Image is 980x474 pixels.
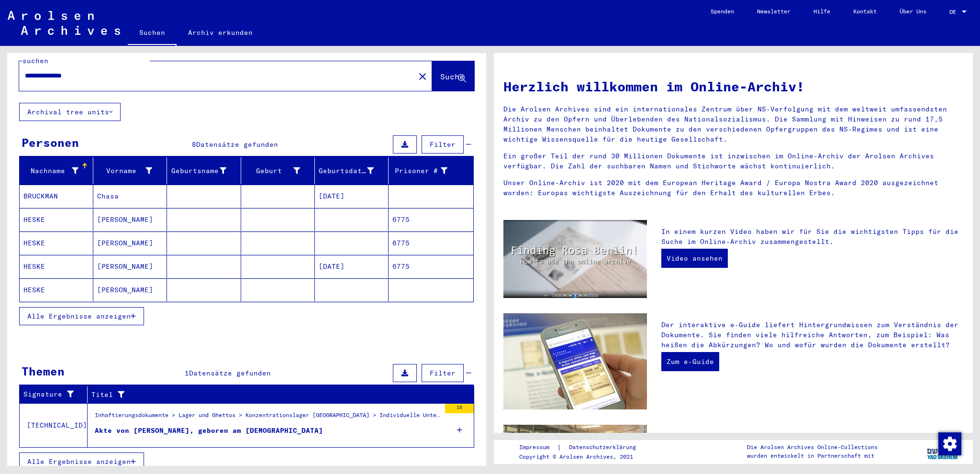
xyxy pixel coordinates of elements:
[503,178,963,198] p: Unser Online-Archiv ist 2020 mit dem European Heritage Award / Europa Nostra Award 2020 ausgezeic...
[91,387,462,402] div: Titel
[747,452,878,460] p: wurden entwickelt in Partnerschaft mit
[23,387,87,402] div: Signature
[392,166,447,176] div: Prisoner #
[389,255,473,278] mat-cell: 6775
[519,442,557,452] a: Impressum
[430,140,456,149] span: Filter
[128,21,177,46] a: Suchen
[661,227,963,247] p: In einem kurzen Video haben wir für Sie die wichtigsten Tipps für die Suche im Online-Archiv zusa...
[20,255,93,278] mat-cell: HESKE
[91,390,450,400] div: Titel
[97,166,152,176] div: Vorname
[95,426,323,436] div: Akte von [PERSON_NAME], geboren am [DEMOGRAPHIC_DATA]
[389,157,473,184] mat-header-cell: Prisoner #
[8,11,120,35] img: Arolsen_neg.svg
[20,185,93,208] mat-cell: BRUCKMAN
[315,255,389,278] mat-cell: [DATE]
[20,403,88,447] td: [TECHNICAL_ID]
[20,208,93,231] mat-cell: HESKE
[561,442,647,452] a: Datenschutzerklärung
[22,134,79,151] div: Personen
[93,157,167,184] mat-header-cell: Vorname
[20,278,93,301] mat-cell: HESKE
[422,135,464,154] button: Filter
[392,163,462,178] div: Prisoner #
[315,185,389,208] mat-cell: [DATE]
[171,163,240,178] div: Geburtsname
[22,363,65,380] div: Themen
[417,71,428,82] mat-icon: close
[938,432,961,455] div: Zustimmung ändern
[503,151,963,171] p: Ein großer Teil der rund 30 Millionen Dokumente ist inzwischen im Online-Archiv der Arolsen Archi...
[241,157,315,184] mat-header-cell: Geburt‏
[19,452,144,471] button: Alle Ergebnisse anzeigen
[315,157,389,184] mat-header-cell: Geburtsdatum
[93,278,167,301] mat-cell: [PERSON_NAME]
[192,140,196,149] span: 8
[27,312,131,320] span: Alle Ergebnisse anzeigen
[167,157,241,184] mat-header-cell: Geburtsname
[661,352,719,371] a: Zum e-Guide
[503,220,647,298] img: video.jpg
[747,443,878,452] p: Die Arolsen Archives Online-Collections
[93,231,167,254] mat-cell: [PERSON_NAME]
[19,307,144,325] button: Alle Ergebnisse anzeigen
[27,457,131,466] span: Alle Ergebnisse anzeigen
[422,364,464,382] button: Filter
[93,208,167,231] mat-cell: [PERSON_NAME]
[413,66,432,86] button: Clear
[389,231,473,254] mat-cell: 6775
[177,21,264,44] a: Archiv erkunden
[20,157,93,184] mat-header-cell: Nachname
[93,255,167,278] mat-cell: [PERSON_NAME]
[97,163,167,178] div: Vorname
[189,369,271,377] span: Datensätze gefunden
[503,77,963,97] h1: Herzlich willkommen im Online-Archiv!
[503,313,647,409] img: eguide.jpg
[432,61,474,91] button: Suche
[440,72,464,81] span: Suche
[661,320,963,350] p: Der interaktive e-Guide liefert Hintergrundwissen zum Verständnis der Dokumente. Sie finden viele...
[949,9,960,15] span: DE
[319,166,374,176] div: Geburtsdatum
[23,163,93,178] div: Nachname
[19,103,121,121] button: Archival tree units
[445,404,474,413] div: 16
[171,166,226,176] div: Geburtsname
[519,442,647,452] div: |
[245,163,314,178] div: Geburt‏
[93,185,167,208] mat-cell: Chasa
[389,208,473,231] mat-cell: 6775
[430,369,456,377] span: Filter
[20,231,93,254] mat-cell: HESKE
[95,411,440,424] div: Inhaftierungsdokumente > Lager und Ghettos > Konzentrationslager [GEOGRAPHIC_DATA] > Individuelle...
[319,163,388,178] div: Geburtsdatum
[23,389,75,399] div: Signature
[519,452,647,461] p: Copyright © Arolsen Archives, 2021
[661,249,728,268] a: Video ansehen
[925,440,961,463] img: yv_logo.png
[23,166,78,176] div: Nachname
[503,104,963,144] p: Die Arolsen Archives sind ein internationales Zentrum über NS-Verfolgung mit dem weltweit umfasse...
[938,432,961,455] img: Zustimmung ändern
[245,166,300,176] div: Geburt‏
[185,369,189,377] span: 1
[661,431,963,472] p: Zusätzlich zu Ihrer eigenen Recherche haben Sie die Möglichkeit, eine Anfrage an die Arolsen Arch...
[196,140,278,149] span: Datensätze gefunden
